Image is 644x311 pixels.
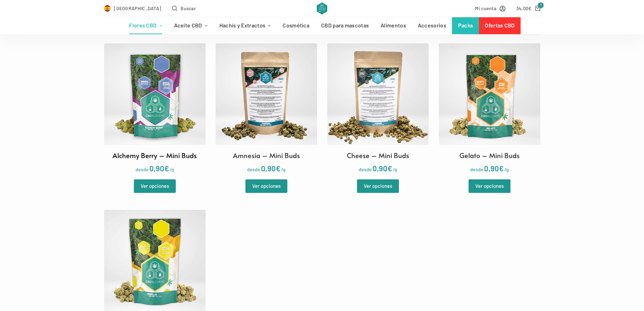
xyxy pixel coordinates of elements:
[470,166,483,172] span: desde
[499,164,504,173] span: €
[113,150,197,160] h2: Alchemy Berry – Mini Buds
[136,166,149,172] span: desde
[359,166,372,172] span: desde
[375,17,412,34] a: Alimentos
[469,179,510,193] a: Elige las opciones para “Gelato - Mini Buds”
[104,5,111,12] img: ES Flag
[149,164,169,173] bdi: 0,90
[475,4,496,12] span: Mi cuenta
[516,5,532,11] bdi: 34,00
[281,166,286,172] span: /g
[516,4,540,12] a: Carro de compra
[181,4,196,12] span: Buscar
[123,17,521,34] nav: Menú de cabecera
[233,150,300,160] h2: Amnesia – Mini Buds
[277,17,315,34] a: Cosmética
[134,179,176,193] a: Elige las opciones para “Alchemy Berry - Mini Buds”
[373,164,392,173] bdi: 0,90
[104,43,206,174] a: Alchemy Berry – Mini Buds desde0,90€/g
[504,166,509,172] span: /g
[168,17,213,34] a: Aceite CBD
[247,166,260,172] span: desde
[347,150,409,160] h2: Cheese – Mini Buds
[538,2,544,8] span: 1
[104,4,162,12] a: Select Country
[479,17,521,34] a: Ofertas CBD
[245,179,287,193] a: Elige las opciones para “Amnesia - Mini Buds”
[393,166,397,172] span: /g
[276,164,281,173] span: €
[475,4,505,12] a: Mi cuenta
[213,17,277,34] a: Hachís y Extractos
[261,164,281,173] bdi: 0,90
[459,150,520,160] h2: Gelato – Mini Buds
[484,164,504,173] bdi: 0,90
[528,5,531,11] span: €
[317,2,327,15] img: CBD Alchemy
[387,164,392,173] span: €
[164,164,169,173] span: €
[357,179,399,193] a: Elige las opciones para “Cheese - Mini Buds”
[114,4,161,12] span: [GEOGRAPHIC_DATA]
[412,17,452,34] a: Accesorios
[327,43,429,174] a: Cheese – Mini Buds desde0,90€/g
[172,4,196,12] button: Abrir formulario de búsqueda
[123,17,168,34] a: Flores CBD
[439,43,540,174] a: Gelato – Mini Buds desde0,90€/g
[170,166,174,172] span: /g
[315,17,375,34] a: CBD para mascotas
[452,17,479,34] a: Packs
[216,43,317,174] a: Amnesia – Mini Buds desde0,90€/g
